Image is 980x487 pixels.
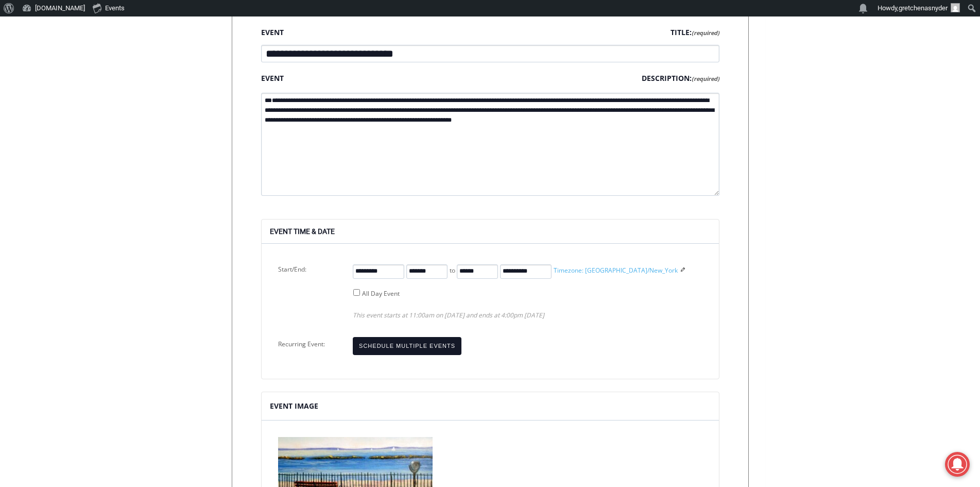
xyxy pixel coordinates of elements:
[261,73,719,83] label: Event Description:
[353,337,461,355] button: Schedule multiple events
[261,27,719,37] label: Event Title:
[278,265,306,274] label: Start/End:
[269,103,477,126] span: Intern @ [DOMAIN_NAME]
[353,308,702,323] div: This event starts at 11:00am on [DATE] and ends at 4:00pm [DATE]
[278,340,325,348] label: Recurring Event:
[270,401,318,411] label: Event Image
[554,266,686,275] a: Timezone: [GEOGRAPHIC_DATA]/New_York
[362,289,400,298] label: All Day Event
[692,75,719,82] span: (required)
[450,266,455,275] span: to
[248,100,499,128] a: Intern @ [DOMAIN_NAME]
[899,4,948,12] span: gretchenasnyder
[270,228,711,235] h3: Event Time & Date
[260,1,487,100] div: "I learned about the history of a place I’d honestly never considered even as a resident of [GEOG...
[359,343,455,349] span: Schedule multiple events
[692,29,719,37] span: (required)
